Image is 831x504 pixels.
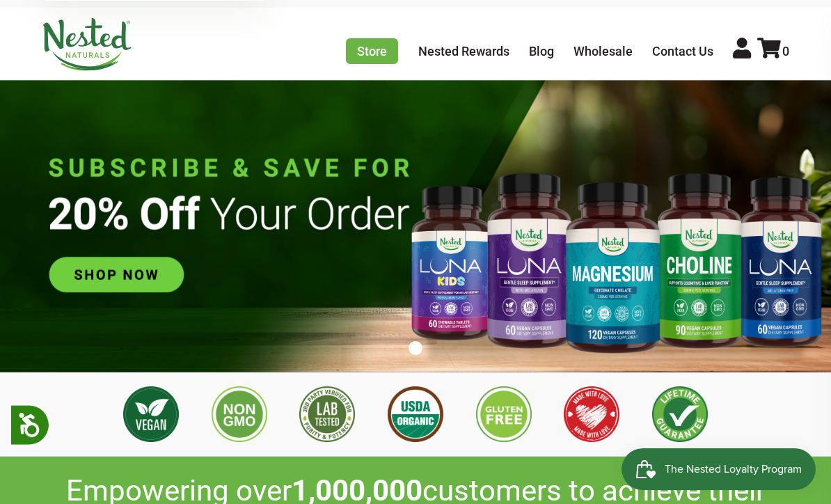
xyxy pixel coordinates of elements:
[622,448,817,490] iframe: Button to open loyalty program pop-up
[529,44,554,58] a: Blog
[782,44,789,58] span: 0
[652,386,708,442] img: Lifetime Guarantee
[476,386,532,442] img: Gluten Free
[409,341,422,355] button: 1 of 1
[299,386,355,442] img: 3rd Party Lab Tested
[573,44,633,58] a: Wholesale
[564,386,619,442] img: Made with Love
[42,18,132,71] img: Nested Naturals
[388,386,443,442] img: USDA Organic
[212,386,267,442] img: Non GMO
[346,38,398,64] a: Store
[757,44,789,58] a: 0
[652,44,713,58] a: Contact Us
[123,386,179,442] img: Vegan
[418,44,509,58] a: Nested Rewards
